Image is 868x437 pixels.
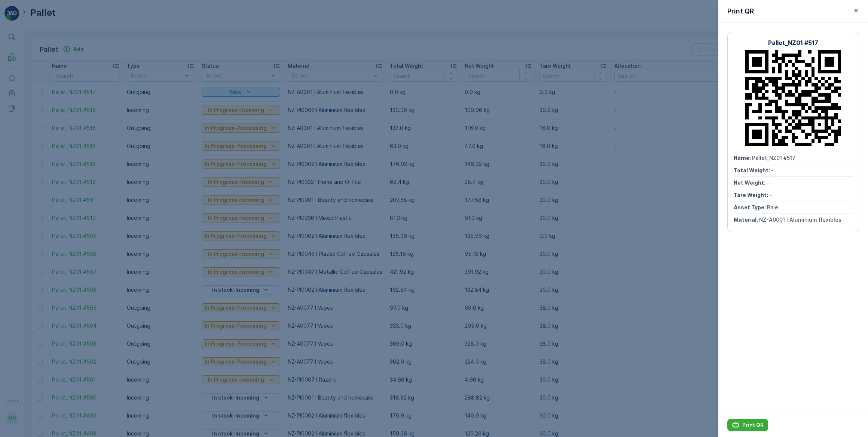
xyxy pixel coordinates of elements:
[734,179,767,186] span: Net Weight :
[767,204,778,210] span: Bale
[771,167,774,173] span: -
[767,179,769,186] span: -
[752,155,795,161] span: Pallet_NZ01 #517
[759,216,841,223] span: NZ-A0001 I Aluminium flexibles
[734,204,767,210] span: Asset Type :
[742,421,764,429] p: Print QR
[769,192,772,198] span: -
[734,216,759,223] span: Material :
[727,6,754,16] p: Print QR
[727,419,768,431] button: Print QR
[734,155,752,161] span: Name :
[734,167,771,173] span: Total Weight :
[768,38,818,47] p: Pallet_NZ01 #517
[734,192,769,198] span: Tare Weight :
